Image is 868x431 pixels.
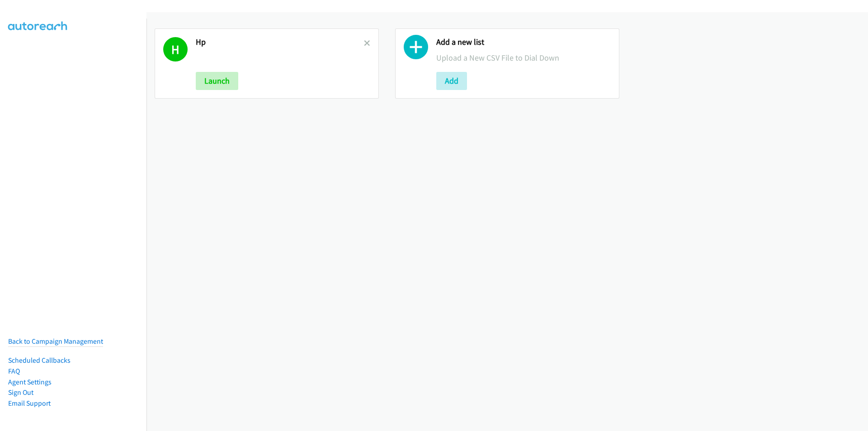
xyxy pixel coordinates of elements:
[8,399,51,407] a: Email Support
[8,388,33,397] a: Sign Out
[196,72,238,90] button: Launch
[8,337,103,346] a: Back to Campaign Management
[436,52,611,64] p: Upload a New CSV File to Dial Down
[196,37,364,47] h2: Hp
[8,378,52,386] a: Agent Settings
[8,367,20,375] a: FAQ
[8,356,71,365] a: Scheduled Callbacks
[436,72,467,90] button: Add
[436,37,611,47] h2: Add a new list
[163,37,188,62] h1: H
